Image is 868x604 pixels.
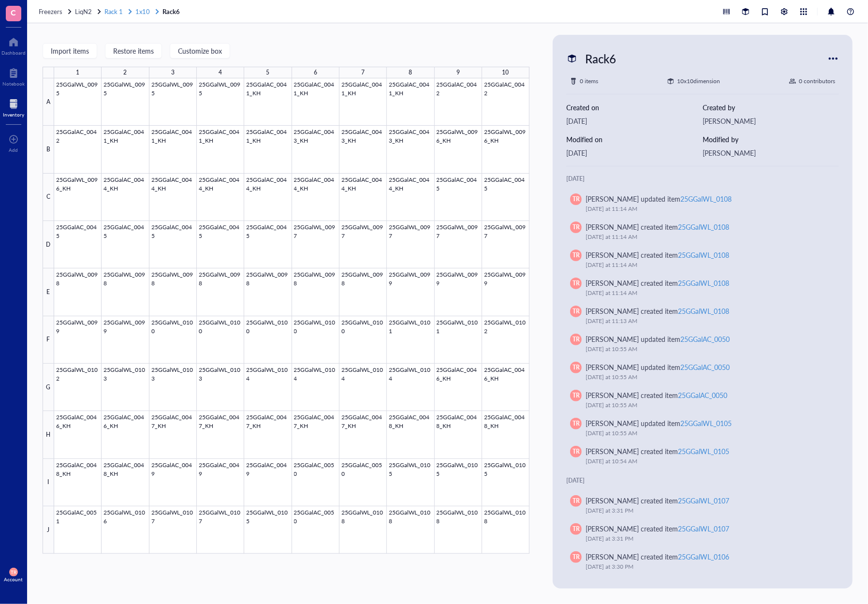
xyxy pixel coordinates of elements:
[586,334,730,344] div: [PERSON_NAME] updated item
[678,524,730,533] div: 25GGalWL_0107
[586,390,727,400] div: [PERSON_NAME] created item
[11,569,16,575] span: TR
[586,523,729,534] div: [PERSON_NAME] created item
[703,116,839,126] div: [PERSON_NAME]
[39,7,73,16] a: Freezers
[43,174,54,221] div: C
[678,278,730,288] div: 25GGalWL_0108
[586,400,827,410] div: [DATE] at 10:55 AM
[43,316,54,364] div: F
[566,330,839,358] a: TR[PERSON_NAME] updated item25GGalAC_0050[DATE] at 10:55 AM
[566,246,839,274] a: TR[PERSON_NAME] created item25GGalWL_0108[DATE] at 11:14 AM
[573,251,580,260] span: TR
[580,76,598,86] div: 0 items
[678,446,730,456] div: 25GGalWL_0105
[586,278,729,288] div: [PERSON_NAME] created item
[573,307,580,316] span: TR
[586,221,729,232] div: [PERSON_NAME] created item
[566,174,839,184] div: [DATE]
[219,67,222,78] div: 4
[566,358,839,386] a: TR[PERSON_NAME] updated item25GGalAC_0050[DATE] at 10:55 AM
[573,195,580,204] span: TR
[586,232,827,242] div: [DATE] at 11:14 AM
[573,223,580,232] span: TR
[573,553,580,561] span: TR
[573,363,580,372] span: TR
[1,50,26,56] div: Dashboard
[566,218,839,246] a: TR[PERSON_NAME] created item25GGalWL_0108[DATE] at 11:14 AM
[43,78,54,126] div: A
[681,194,732,204] div: 25GGalWL_0108
[566,274,839,302] a: TR[PERSON_NAME] created item25GGalWL_0108[DATE] at 11:14 AM
[678,390,728,400] div: 25GGalAC_0050
[113,47,154,55] span: Restore items
[3,112,24,118] div: Inventory
[105,43,162,59] button: Restore items
[43,459,54,506] div: I
[76,67,79,78] div: 1
[502,67,509,78] div: 10
[566,190,839,218] a: TR[PERSON_NAME] updated item25GGalWL_0108[DATE] at 11:14 AM
[586,362,730,372] div: [PERSON_NAME] updated item
[586,193,732,204] div: [PERSON_NAME] updated item
[43,268,54,316] div: E
[123,67,127,78] div: 2
[586,204,827,214] div: [DATE] at 11:14 AM
[566,476,839,486] div: [DATE]
[703,134,839,145] div: Modified by
[43,364,54,411] div: G
[678,552,730,561] div: 25GGalWL_0106
[75,7,103,16] a: LiqN2
[456,67,460,78] div: 9
[566,414,839,442] a: TR[PERSON_NAME] updated item25GGalWL_0105[DATE] at 10:55 AM
[43,506,54,554] div: J
[4,576,23,582] div: Account
[51,47,89,55] span: Import items
[171,67,175,78] div: 3
[573,391,580,400] span: TR
[566,386,839,414] a: TR[PERSON_NAME] created item25GGalAC_0050[DATE] at 10:55 AM
[266,67,269,78] div: 5
[2,81,25,87] div: Notebook
[566,147,703,158] div: [DATE]
[586,418,732,428] div: [PERSON_NAME] updated item
[703,102,839,113] div: Created by
[39,7,62,16] span: Freezers
[573,497,580,505] span: TR
[135,7,150,16] span: 1x10
[314,67,317,78] div: 6
[11,6,16,18] span: C
[573,279,580,288] span: TR
[586,562,827,572] div: [DATE] at 3:30 PM
[586,306,729,316] div: [PERSON_NAME] created item
[586,250,729,260] div: [PERSON_NAME] created item
[104,7,123,16] span: Rack 1
[678,306,730,316] div: 25GGalWL_0108
[586,372,827,382] div: [DATE] at 10:55 AM
[566,302,839,330] a: TR[PERSON_NAME] created item25GGalWL_0108[DATE] at 11:13 AM
[799,76,835,86] div: 0 contributors
[586,446,729,457] div: [PERSON_NAME] created item
[586,457,827,466] div: [DATE] at 10:54 AM
[681,362,730,372] div: 25GGalAC_0050
[573,525,580,533] span: TR
[9,147,18,153] div: Add
[43,221,54,268] div: D
[573,335,580,344] span: TR
[586,288,827,298] div: [DATE] at 11:14 AM
[566,519,839,547] a: TR[PERSON_NAME] created item25GGalWL_0107[DATE] at 3:31 PM
[586,534,827,544] div: [DATE] at 3:31 PM
[678,250,730,260] div: 25GGalWL_0108
[162,7,182,16] a: Rack6
[178,47,222,55] span: Customize box
[586,344,827,354] div: [DATE] at 10:55 AM
[104,7,161,16] a: Rack 11x10
[566,547,839,575] a: TR[PERSON_NAME] created item25GGalWL_0106[DATE] at 3:30 PM
[566,491,839,519] a: TR[PERSON_NAME] created item25GGalWL_0107[DATE] at 3:31 PM
[3,96,24,118] a: Inventory
[681,418,732,428] div: 25GGalWL_0105
[566,116,703,126] div: [DATE]
[586,260,827,270] div: [DATE] at 11:14 AM
[170,43,230,59] button: Customize box
[43,43,97,59] button: Import items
